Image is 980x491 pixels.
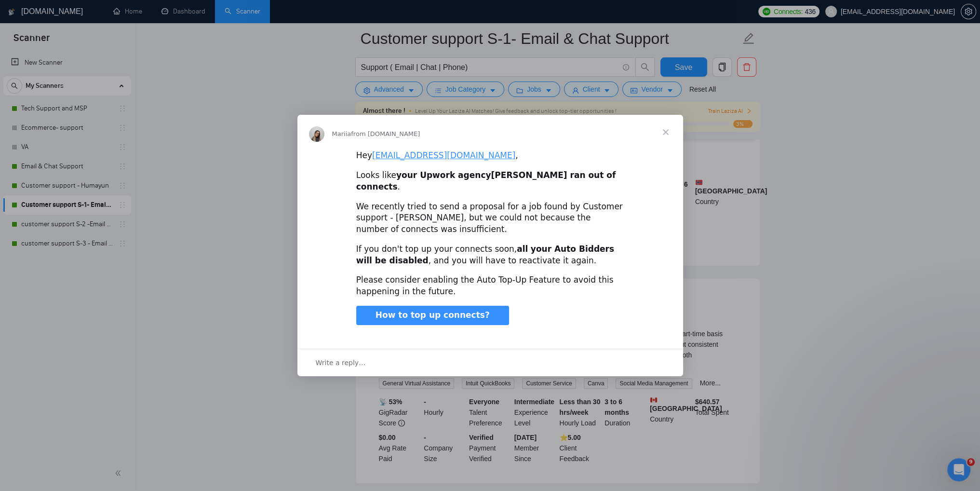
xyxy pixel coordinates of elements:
[316,356,366,369] span: Write a reply…
[356,201,624,235] div: We recently tried to send a proposal for a job found by Customer support - [PERSON_NAME], but we ...
[396,170,491,180] b: your Upwork agency
[517,244,528,254] b: all
[351,130,420,137] span: from [DOMAIN_NAME]
[356,150,624,162] div: Hey ,
[356,244,624,267] div: If you don't top up your connects soon, , and you will have to reactivate it again.
[376,310,490,320] span: How to top up connects?
[356,306,509,325] a: How to top up connects?
[356,244,614,265] b: your Auto Bidders will be disabled
[648,115,683,150] span: Close
[372,150,515,160] a: [EMAIL_ADDRESS][DOMAIN_NAME]
[356,170,624,193] div: Looks like .
[356,170,616,191] b: [PERSON_NAME] ran out of connects
[297,349,683,376] div: Open conversation and reply
[356,274,624,298] div: Please consider enabling the Auto Top-Up Feature to avoid this happening in the future.
[332,130,351,137] span: Mariia
[309,126,324,142] img: Profile image for Mariia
